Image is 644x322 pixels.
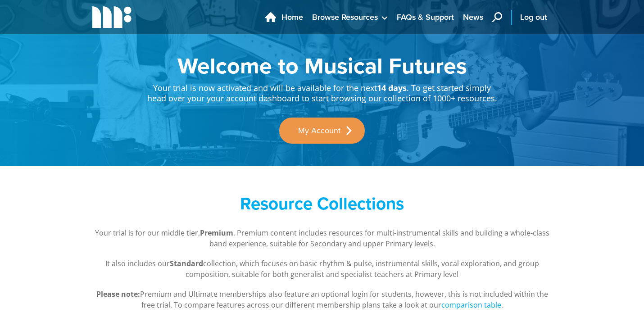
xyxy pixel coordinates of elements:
[281,11,303,23] span: Home
[146,54,498,77] h1: Welcome to Musical Futures
[200,228,233,238] strong: Premium
[92,227,552,249] p: Your trial is for our middle tier, . Premium content includes resources for multi-instrumental sk...
[92,258,552,280] p: It also includes our collection, which focuses on basic rhythm & pulse, instrumental skills, voca...
[146,193,498,214] h2: Resource Collections
[441,300,501,310] a: comparison table
[279,118,365,144] a: My Account
[520,11,547,23] span: Log out
[170,259,203,268] strong: Standard
[312,11,378,23] span: Browse Resources
[397,11,454,23] span: FAQs & Support
[96,289,140,299] strong: Please note:
[146,77,498,104] p: Your trial is now activated and will be available for the next . To get started simply head over ...
[463,11,483,23] span: News
[377,82,407,93] strong: 14 days
[92,289,552,310] p: Premium and Ultimate memberships also feature an optional login for students, however, this is no...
